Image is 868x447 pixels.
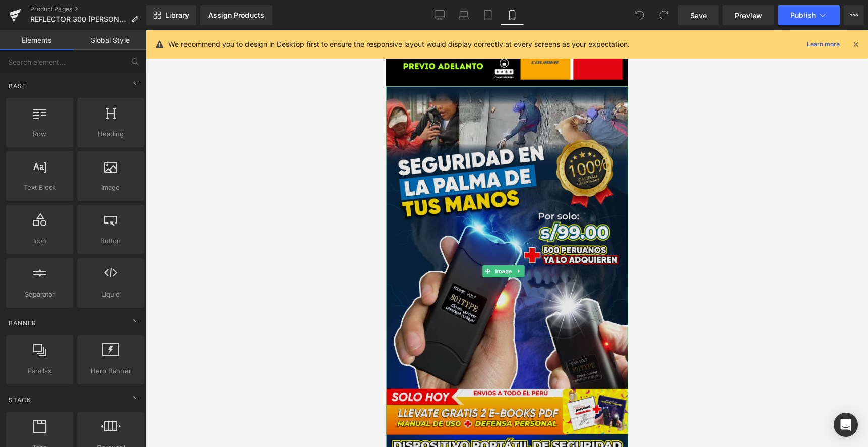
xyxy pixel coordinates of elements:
span: Icon [9,236,70,246]
span: Image [80,182,141,193]
a: New Library [146,5,196,25]
div: Assign Products [208,11,264,19]
a: Laptop [452,5,476,25]
span: Library [165,11,189,20]
p: We recommend you to design in Desktop first to ensure the responsive layout would display correct... [168,39,630,50]
span: Hero Banner [80,366,141,376]
span: Heading [80,129,141,139]
button: Undo [630,5,650,25]
a: Mobile [500,5,524,25]
span: Text Block [9,182,70,193]
button: Publish [778,5,840,25]
span: Parallax [9,366,70,376]
span: Stack [8,395,32,405]
span: Liquid [80,289,141,300]
span: Row [9,129,70,139]
button: Redo [654,5,674,25]
span: Preview [735,10,762,21]
span: Banner [8,318,37,328]
a: Tablet [476,5,500,25]
span: Save [690,10,707,21]
a: Global Style [73,30,146,50]
a: Expand / Collapse [128,235,138,247]
span: Button [80,236,141,246]
button: More [844,5,864,25]
a: Learn more [802,38,844,50]
a: Product Pages [30,5,146,13]
span: Image [107,235,128,247]
span: Publish [790,11,816,19]
div: Open Intercom Messenger [834,413,858,437]
span: REFLECTOR 300 [PERSON_NAME] [PERSON_NAME] [30,15,127,23]
span: Base [8,81,27,91]
a: Preview [723,5,774,25]
a: Desktop [427,5,452,25]
span: Separator [9,289,70,300]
